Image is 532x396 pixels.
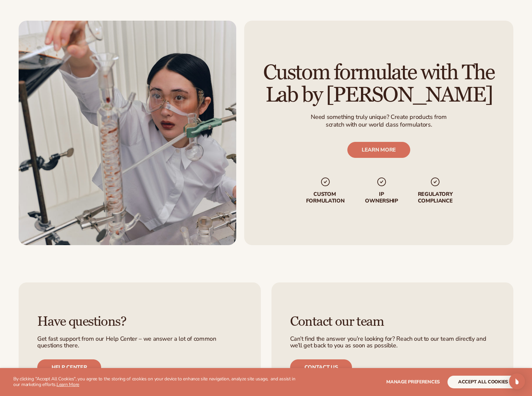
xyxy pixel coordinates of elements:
[311,121,446,129] p: scratch with our world class formulators.
[37,336,242,349] p: Get fast support from our Help Center – we answer a lot of common questions there.
[37,359,101,375] a: Help center
[386,379,440,385] span: Manage preferences
[290,314,495,329] h3: Contact our team
[376,177,387,187] img: checkmark_svg
[417,191,453,204] p: regulatory compliance
[347,142,410,158] a: LEARN MORE
[447,376,519,388] button: accept all cookies
[13,376,300,388] p: By clicking "Accept All Cookies", you agree to the storing of cookies on your device to enhance s...
[19,21,236,245] img: Female scientist in chemistry lab.
[304,191,346,204] p: Custom formulation
[320,177,330,187] img: checkmark_svg
[37,314,242,329] h3: Have questions?
[365,191,399,204] p: IP Ownership
[290,336,495,349] p: Can’t find the answer you’re looking for? Reach out to our team directly and we’ll get back to yo...
[290,359,352,375] a: Contact us
[311,113,446,121] p: Need something truly unique? Create products from
[57,381,79,388] a: Learn More
[263,62,495,106] h2: Custom formulate with The Lab by [PERSON_NAME]
[386,376,440,388] button: Manage preferences
[430,177,441,187] img: checkmark_svg
[509,373,525,389] div: Open Intercom Messenger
